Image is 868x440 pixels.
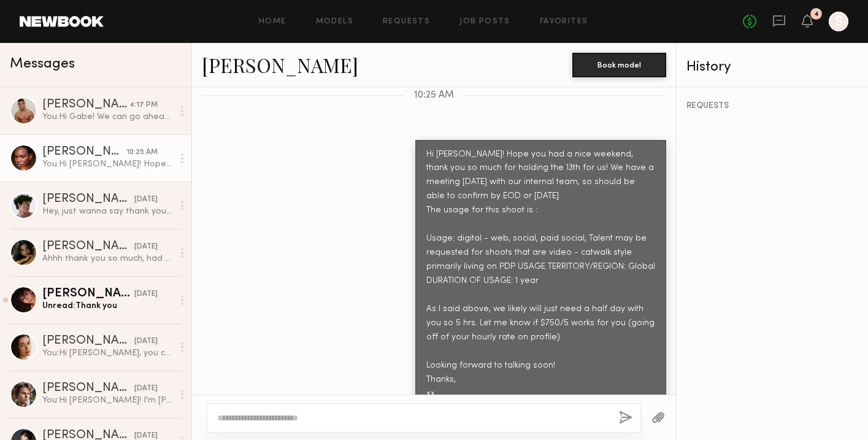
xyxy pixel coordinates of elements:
[42,395,173,406] div: You: Hi [PERSON_NAME]! I'm [PERSON_NAME], the production coordinator over at FIGS ([DOMAIN_NAME]....
[686,60,858,74] div: History
[572,59,666,69] a: Book model
[572,53,666,77] button: Book model
[42,146,126,158] div: [PERSON_NAME]
[42,111,173,123] div: You: Hi Gabe! We can go ahead and confirm you for the half day with us on Weds 8/13. Will send a ...
[134,194,158,206] div: [DATE]
[134,383,158,395] div: [DATE]
[126,147,158,158] div: 10:25 AM
[134,336,158,347] div: [DATE]
[42,206,173,217] div: Hey, just wanna say thank you so much for booking me, and I really enjoyed working with all of you😊
[10,57,75,71] span: Messages
[42,288,134,300] div: [PERSON_NAME]
[829,12,848,31] a: S
[259,18,286,26] a: Home
[42,300,173,312] div: Unread: Thank you
[42,335,134,347] div: [PERSON_NAME]
[426,148,655,401] div: Hi [PERSON_NAME]! Hope you had a nice weekend, thank you so much for holding the 13th for us! We ...
[540,18,588,26] a: Favorites
[42,158,173,170] div: You: Hi [PERSON_NAME]! Hope you had a nice weekend, thank you so much for holding the 13th for us...
[42,193,134,206] div: [PERSON_NAME]
[814,11,819,18] div: 4
[134,241,158,253] div: [DATE]
[42,253,173,264] div: Ahhh thank you so much, had tons of fun!! :))
[129,99,158,111] div: 4:17 PM
[42,99,129,111] div: [PERSON_NAME]
[383,18,430,26] a: Requests
[202,52,358,78] a: [PERSON_NAME]
[414,90,454,101] span: 10:25 AM
[316,18,353,26] a: Models
[42,382,134,395] div: [PERSON_NAME]
[42,241,134,253] div: [PERSON_NAME]
[134,288,158,300] div: [DATE]
[42,347,173,359] div: You: Hi [PERSON_NAME], you can release. Thanks for holding!
[459,18,510,26] a: Job Posts
[686,102,858,110] div: REQUESTS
